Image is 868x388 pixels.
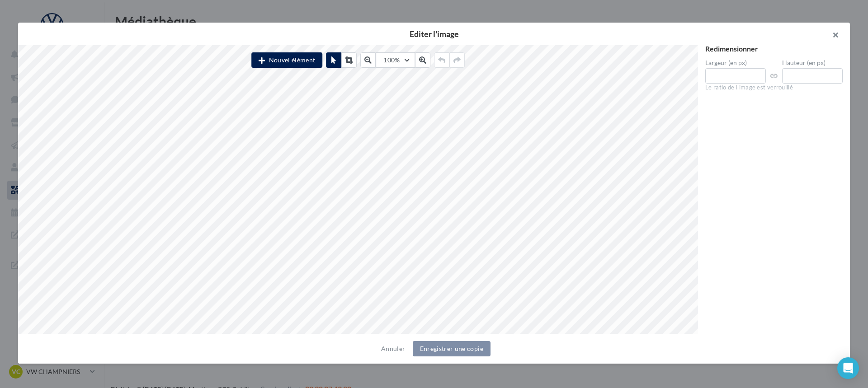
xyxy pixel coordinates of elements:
label: Largeur (en px) [705,60,766,66]
div: Redimensionner [705,45,843,52]
div: Le ratio de l'image est verrouillé [705,84,843,92]
label: Hauteur (en px) [782,60,843,66]
div: Open Intercom Messenger [837,357,859,379]
h2: Editer l'image [33,30,835,38]
button: Annuler [377,343,409,354]
button: Enregistrer une copie [413,341,491,356]
button: Nouvel élément [251,52,322,68]
button: 100% [376,52,415,68]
